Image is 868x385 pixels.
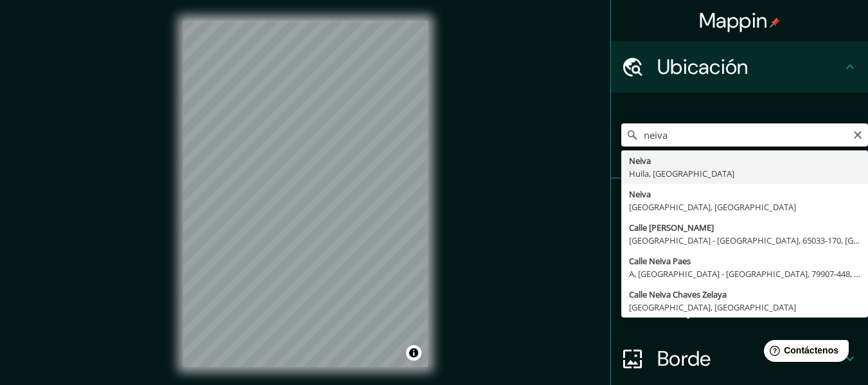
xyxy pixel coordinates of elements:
[754,335,854,371] iframe: Lanzador de widgets de ayuda
[629,201,796,213] font: [GEOGRAPHIC_DATA], [GEOGRAPHIC_DATA]
[406,345,421,361] button: Activar o desactivar atribución
[629,255,691,267] font: Calle Neiva Paes
[657,53,748,80] font: Ubicación
[611,230,868,282] div: Estilo
[611,282,868,333] div: Disposición
[629,222,714,233] font: Calle [PERSON_NAME]
[629,155,651,166] font: Neiva
[657,345,711,372] font: Borde
[611,41,868,93] div: Ubicación
[629,301,796,313] font: [GEOGRAPHIC_DATA], [GEOGRAPHIC_DATA]
[611,333,868,384] div: Borde
[853,128,863,140] button: Claro
[699,7,768,34] font: Mappin
[183,21,428,367] canvas: Mapa
[629,168,734,179] font: Huila, [GEOGRAPHIC_DATA]
[629,188,651,200] font: Neiva
[621,123,868,147] input: Elige tu ciudad o zona
[629,289,727,300] font: Calle Neiva Chaves Zelaya
[770,17,780,28] img: pin-icon.png
[611,179,868,230] div: Patas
